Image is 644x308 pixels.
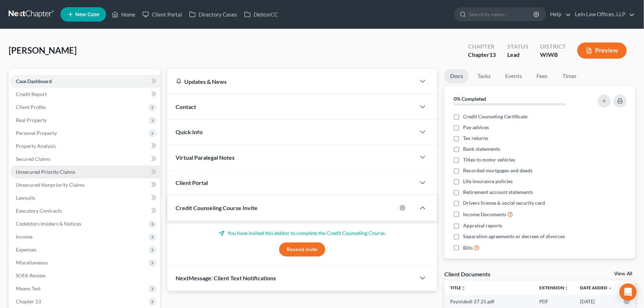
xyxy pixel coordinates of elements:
[139,8,186,21] a: Client Portal
[444,270,490,278] div: Client Documents
[16,208,62,214] span: Executory Contracts
[507,42,529,51] div: Status
[577,42,627,59] button: Preview
[108,8,139,21] a: Home
[176,103,196,110] span: Contact
[10,140,160,153] a: Property Analysis
[547,8,571,21] a: Help
[444,69,469,83] a: Docs
[574,295,618,308] td: [DATE]
[463,124,489,131] span: Pay advices
[10,269,160,282] a: SOFA Review
[461,286,466,290] i: unfold_more
[463,167,532,174] span: Recorded mortgages and deeds
[176,128,203,135] span: Quick Info
[463,189,533,196] span: Retirement account statements
[620,284,637,301] div: Open Intercom Messenger
[9,45,77,55] span: [PERSON_NAME]
[75,12,99,17] span: New Case
[16,221,81,227] span: Codebtors Insiders & Notices
[463,178,513,185] span: Life insurance policies
[16,104,46,110] span: Client Profile
[531,69,554,83] a: Fees
[468,51,496,59] div: Chapter
[540,51,566,59] div: WIWB
[608,286,612,290] i: expand_more
[16,259,48,266] span: Miscellaneous
[176,78,407,85] div: Updates & News
[10,204,160,217] a: Executory Contracts
[279,243,325,257] button: Resend Invite
[557,69,582,83] a: Timer
[468,42,496,51] div: Chapter
[16,169,75,175] span: Unsecured Priority Claims
[16,130,57,136] span: Personal Property
[16,182,85,188] span: Unsecured Nonpriority Claims
[16,156,50,162] span: Secured Claims
[10,75,160,88] a: Case Dashboard
[499,69,528,83] a: Events
[463,145,500,153] span: Bank statements
[176,275,276,281] span: NextMessage: Client Text Notifications
[16,143,56,149] span: Property Analysis
[507,51,529,59] div: Lead
[16,246,36,253] span: Expenses
[614,271,632,276] a: View All
[16,91,47,97] span: Credit Report
[454,96,486,102] strong: 0% Completed
[463,135,488,142] span: Tax returns
[10,166,160,178] a: Unsecured Priority Claims
[463,156,515,163] span: Titles to motor vehicles
[176,154,235,161] span: Virtual Paralegal Notes
[463,211,506,218] span: Income Documents
[444,295,534,308] td: Paystubs8-27.25.pdf
[472,69,496,83] a: Tasks
[10,153,160,166] a: Secured Claims
[16,117,47,123] span: Real Property
[16,298,41,304] span: Chapter 13
[16,195,35,201] span: Lawsuits
[186,8,241,21] a: Directory Cases
[10,191,160,204] a: Lawsuits
[534,295,574,308] td: PDF
[10,178,160,191] a: Unsecured Nonpriority Claims
[572,8,635,21] a: Lein Law Offices, LLP
[463,222,502,229] span: Appraisal reports
[469,8,535,21] input: Search by name...
[540,42,566,51] div: District
[450,285,466,290] a: Titleunfold_more
[463,113,527,120] span: Credit Counseling Certificate
[463,233,565,240] span: Separation agreements or decrees of divorces
[539,285,568,290] a: Extensionunfold_more
[564,286,568,290] i: unfold_more
[16,272,46,278] span: SOFA Review
[10,88,160,101] a: Credit Report
[16,285,41,291] span: Means Test
[176,204,258,211] span: Credit Counseling Course Invite
[16,78,52,84] span: Case Dashboard
[489,51,496,58] span: 13
[176,230,429,237] p: You have invited this debtor to complete the Credit Counseling Course.
[580,285,612,290] a: Date Added expand_more
[463,244,473,252] span: Bills
[16,234,32,240] span: Income
[463,199,545,207] span: Drivers license & social security card
[241,8,281,21] a: DebtorCC
[176,179,208,186] span: Client Portal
